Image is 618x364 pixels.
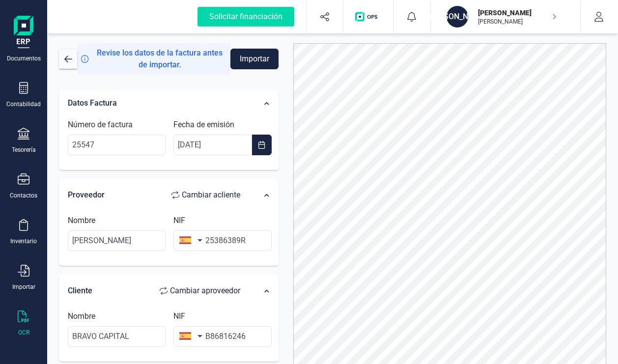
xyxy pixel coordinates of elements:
[478,18,557,26] p: [PERSON_NAME]
[443,1,568,32] button: [PERSON_NAME][PERSON_NAME][PERSON_NAME]
[12,283,35,291] div: Importar
[182,189,240,201] span: Cambiar a cliente
[150,281,250,301] button: Cambiar aproveedor
[18,329,29,336] div: OCR
[14,16,33,47] img: Logo Finanedi
[68,185,250,205] div: Proveedor
[349,1,387,32] button: Logo de OPS
[186,1,306,32] button: Solicitar financiación
[478,8,557,18] p: [PERSON_NAME]
[173,310,185,322] label: NIF
[68,310,95,322] label: Nombre
[10,237,37,245] div: Inventario
[68,215,95,226] label: Nombre
[63,92,255,114] div: Datos Factura
[10,192,37,199] div: Contactos
[173,119,234,131] label: Fecha de emisión
[355,12,381,22] img: Logo de OPS
[12,146,36,154] div: Tesorería
[6,100,41,108] div: Contabilidad
[162,185,250,205] button: Cambiar acliente
[7,55,41,62] div: Documentos
[197,7,294,27] div: Solicitar financiación
[170,285,240,297] span: Cambiar a proveedor
[173,215,185,226] label: NIF
[447,6,468,28] div: [PERSON_NAME]
[93,47,226,71] span: Revise los datos de la factura antes de importar.
[68,119,133,131] label: Número de factura
[68,281,250,301] div: Cliente
[230,49,279,69] button: Importar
